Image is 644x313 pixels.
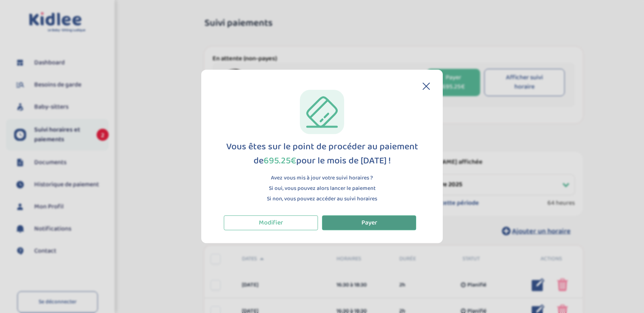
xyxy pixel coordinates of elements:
[361,218,377,228] span: Payer
[267,184,377,193] p: Si oui, vous pouvez alors lancer le paiement
[322,215,416,230] button: Payer
[267,174,377,182] p: Avez vous mis à jour votre suivi horaires ?
[224,140,420,168] div: Vous êtes sur le point de procéder au paiement de pour le mois de [DATE] !
[264,153,296,168] span: 695.25€
[267,195,377,203] p: Si non, vous pouvez accéder au suivi horaires
[224,215,318,230] button: Modifier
